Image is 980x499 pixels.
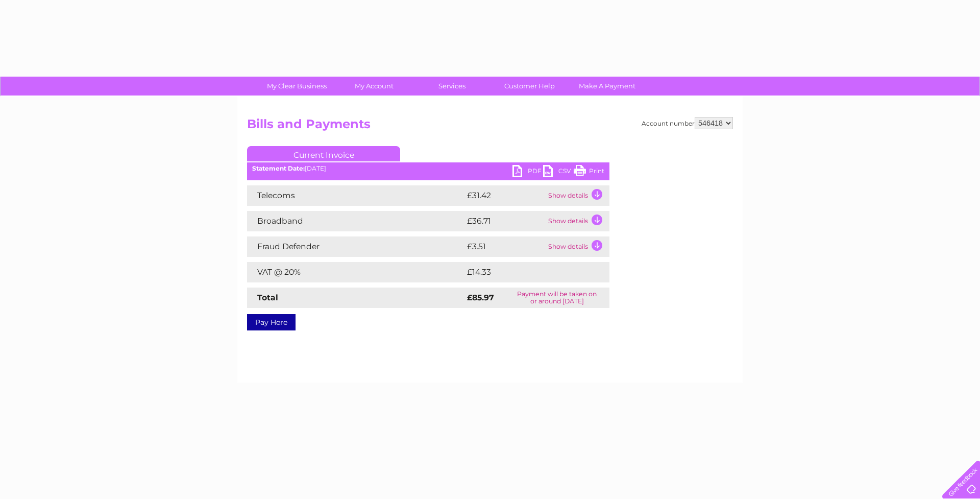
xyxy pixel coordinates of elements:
strong: Total [257,293,278,302]
td: Fraud Defender [247,236,464,257]
div: Account number [642,117,733,129]
a: My Account [332,77,416,96]
h2: Bills and Payments [247,117,733,136]
td: £31.42 [464,185,546,206]
td: Payment will be taken on or around [DATE] [504,288,609,308]
td: Telecoms [247,185,464,206]
a: Customer Help [487,77,572,96]
a: PDF [512,165,543,180]
strong: £85.97 [467,293,494,302]
td: Show details [546,185,609,206]
b: Statement Date: [252,164,305,172]
td: Broadband [247,211,464,231]
a: Print [574,165,604,180]
a: Current Invoice [247,146,400,161]
td: VAT @ 20% [247,262,464,282]
a: Make A Payment [565,77,649,96]
a: CSV [543,165,574,180]
td: £36.71 [464,211,546,231]
a: Pay Here [247,314,296,330]
td: £14.33 [464,262,588,282]
td: Show details [546,211,609,231]
a: My Clear Business [255,77,339,96]
div: [DATE] [247,165,609,172]
td: £3.51 [464,236,546,257]
td: Show details [546,236,609,257]
a: Services [410,77,494,96]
